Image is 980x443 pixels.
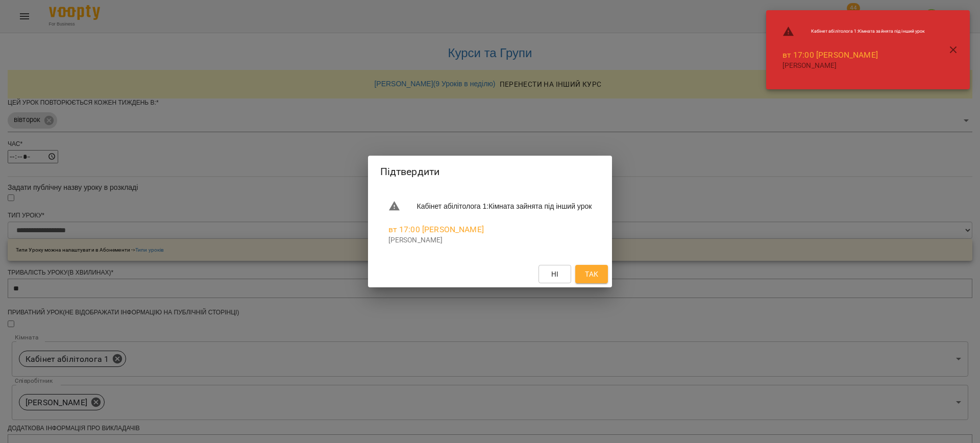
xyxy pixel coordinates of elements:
span: Ні [551,268,559,280]
button: Ні [538,265,571,283]
span: Так [585,268,598,280]
li: Кабінет абілітолога 1 : Кімната зайнята під інший урок [380,196,600,216]
a: вт 17:00 [PERSON_NAME] [782,50,878,60]
h2: Підтвердити [380,164,600,180]
li: Кабінет абілітолога 1 : Кімната зайнята під інший урок [774,21,934,42]
button: Так [575,265,608,283]
p: [PERSON_NAME] [782,61,925,71]
a: вт 17:00 [PERSON_NAME] [388,225,484,234]
p: [PERSON_NAME] [388,235,592,245]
